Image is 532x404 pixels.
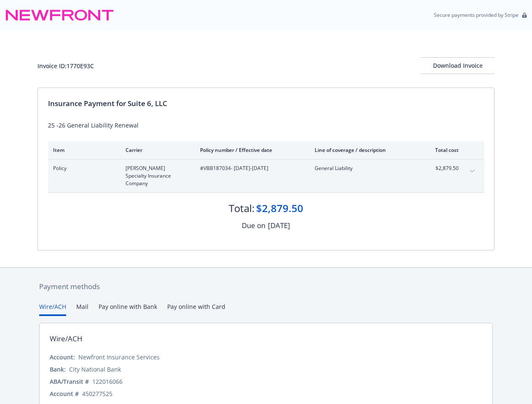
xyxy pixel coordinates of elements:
[315,165,414,172] span: General Liability
[256,201,303,215] div: $2,879.50
[421,58,495,74] div: Download Invoice
[315,146,414,154] div: Line of coverage / description
[465,165,479,178] button: expand content
[92,377,123,386] div: 122016066
[48,121,484,130] div: 25 -26 General Liability Renewal
[427,146,459,154] div: Total cost
[53,165,112,172] span: Policy
[126,165,187,187] span: [PERSON_NAME] Specialty Insurance Company
[126,146,187,154] div: Carrier
[39,281,493,292] div: Payment methods
[48,98,484,109] div: Insurance Payment for Suite 6, LLC
[50,353,75,361] div: Account:
[268,220,290,231] div: [DATE]
[53,146,112,154] div: Item
[99,302,157,316] button: Pay online with Bank
[39,302,66,316] button: Wire/ACH
[50,333,83,344] div: Wire/ACH
[167,302,225,316] button: Pay online with Card
[82,389,112,398] div: 450277525
[50,389,79,398] div: Account #
[69,365,121,374] div: City National Bank
[421,57,495,74] button: Download Invoice
[50,377,89,386] div: ABA/Transit #
[37,61,94,70] div: Invoice ID: 1770E93C
[229,201,254,215] div: Total:
[48,159,484,192] div: Policy[PERSON_NAME] Specialty Insurance Company#VBB187034- [DATE]-[DATE]General Liability$2,879.5...
[76,302,88,316] button: Mail
[427,165,459,172] span: $2,879.50
[200,165,301,172] span: #VBB187034 - [DATE]-[DATE]
[78,353,160,361] div: Newfront Insurance Services
[242,220,265,231] div: Due on
[50,365,66,374] div: Bank:
[434,11,519,19] p: Secure payments provided by Stripe
[200,146,301,154] div: Policy number / Effective date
